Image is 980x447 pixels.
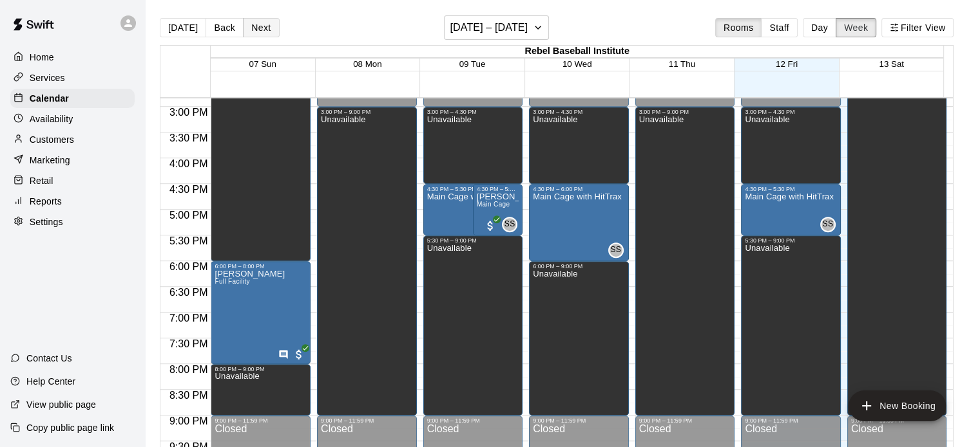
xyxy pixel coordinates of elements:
[10,89,135,108] a: Calendar
[822,218,833,231] span: SS
[30,154,70,167] p: Marketing
[825,217,836,232] span: Stephanie Schoenauer
[30,195,62,208] p: Reports
[533,186,625,192] div: 4:30 PM – 6:00 PM
[166,158,211,169] span: 4:00 PM
[881,18,954,37] button: Filter View
[529,184,629,261] div: 4:30 PM – 6:00 PM: Main Cage with HitTrax
[427,109,519,115] div: 3:00 PM – 4:30 PM
[423,107,523,184] div: 3:00 PM – 4:30 PM: Unavailable
[803,18,836,37] button: Day
[30,174,53,187] p: Retail
[745,237,837,244] div: 5:30 PM – 9:00 PM
[211,46,944,58] div: Rebel Baseball Institute
[353,59,381,69] span: 08 Mon
[423,184,508,235] div: 4:30 PM – 5:30 PM: Main Cage with HitTrax
[10,48,135,67] a: Home
[533,417,625,424] div: 9:00 PM – 11:59 PM
[761,18,798,37] button: Staff
[669,59,695,69] span: 11 Thu
[444,15,549,40] button: [DATE] – [DATE]
[610,244,621,257] span: SS
[533,109,625,115] div: 3:00 PM – 4:30 PM
[473,184,523,235] div: 4:30 PM – 5:30 PM: Main Cage
[639,109,731,115] div: 3:00 PM – 9:00 PM
[639,417,731,424] div: 9:00 PM – 11:59 PM
[507,217,517,232] span: Stephanie Schoenauer
[10,68,135,87] a: Services
[166,184,211,195] span: 4:30 PM
[30,215,63,228] p: Settings
[741,107,841,184] div: 3:00 PM – 4:30 PM: Unavailable
[249,59,276,69] button: 07 Sun
[215,417,307,424] div: 9:00 PM – 11:59 PM
[613,242,624,258] span: Stephanie Schoenauer
[533,263,625,269] div: 6:00 PM – 9:00 PM
[166,107,211,118] span: 3:00 PM
[30,113,73,125] p: Availability
[427,417,519,424] div: 9:00 PM – 11:59 PM
[10,130,135,149] a: Customers
[293,348,305,361] span: All customers have paid
[160,18,206,37] button: [DATE]
[562,59,592,69] span: 10 Wed
[26,375,75,388] p: Help Center
[635,107,735,415] div: 3:00 PM – 9:00 PM: Unavailable
[166,338,211,349] span: 7:30 PM
[484,219,497,232] span: All customers have paid
[529,107,629,184] div: 3:00 PM – 4:30 PM: Unavailable
[10,151,135,170] a: Marketing
[215,366,307,372] div: 8:00 PM – 9:00 PM
[166,287,211,298] span: 6:30 PM
[745,417,837,424] div: 9:00 PM – 11:59 PM
[879,59,904,69] button: 13 Sat
[477,201,510,208] span: Main Cage
[166,415,211,426] span: 9:00 PM
[459,59,486,69] button: 09 Tue
[321,109,413,115] div: 3:00 PM – 9:00 PM
[30,71,65,84] p: Services
[836,18,876,37] button: Week
[10,109,135,129] a: Availability
[776,59,798,69] button: 12 Fri
[206,18,244,37] button: Back
[10,171,135,190] a: Retail
[321,417,413,424] div: 9:00 PM – 11:59 PM
[166,390,211,401] span: 8:30 PM
[529,261,629,415] div: 6:00 PM – 9:00 PM: Unavailable
[30,92,69,105] p: Calendar
[30,133,74,146] p: Customers
[504,218,515,231] span: SS
[211,261,311,364] div: 6:00 PM – 8:00 PM: Full Facility
[745,186,837,192] div: 4:30 PM – 5:30 PM
[317,107,417,415] div: 3:00 PM – 9:00 PM: Unavailable
[26,398,96,411] p: View public page
[166,261,211,272] span: 6:00 PM
[10,212,135,232] a: Settings
[820,217,836,232] div: Stephanie Schoenauer
[427,186,504,192] div: 4:30 PM – 5:30 PM
[427,237,519,244] div: 5:30 PM – 9:00 PM
[166,132,211,143] span: 3:30 PM
[166,210,211,221] span: 5:00 PM
[278,349,289,360] svg: Has notes
[30,51,54,64] p: Home
[502,217,517,232] div: Stephanie Schoenauer
[166,235,211,246] span: 5:30 PM
[423,235,523,415] div: 5:30 PM – 9:00 PM: Unavailable
[450,19,528,37] h6: [DATE] – [DATE]
[215,263,307,269] div: 6:00 PM – 8:00 PM
[10,192,135,211] a: Reports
